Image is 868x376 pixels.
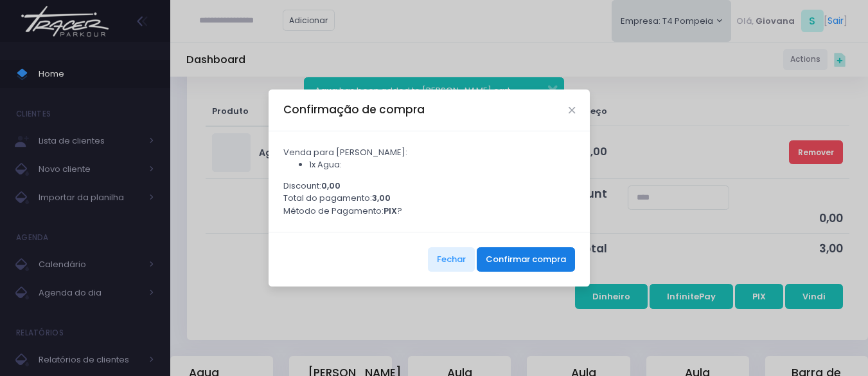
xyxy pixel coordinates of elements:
div: Venda para [PERSON_NAME]: Discount: Total do pagamento: Método de Pagamento: ? [269,131,590,232]
strong: 0,00 [321,180,341,192]
strong: PIX [384,205,397,217]
li: 1x Agua: [309,158,576,171]
button: Fechar [428,247,475,272]
button: Confirmar compra [477,247,575,272]
button: Close [569,107,575,113]
strong: 3,00 [372,192,391,204]
h5: Confirmação de compra [283,102,425,118]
